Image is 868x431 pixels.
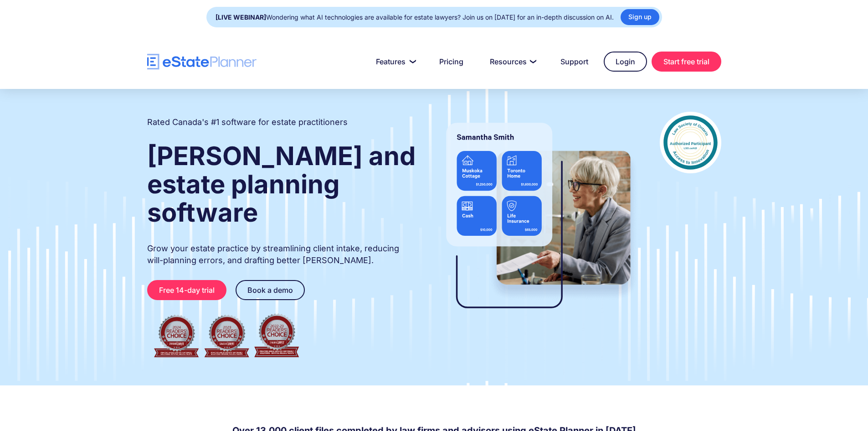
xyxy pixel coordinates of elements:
a: Pricing [428,52,474,71]
a: Book a demo [236,280,305,300]
h2: Rated Canada's #1 software for estate practitioners [147,116,348,128]
a: Login [604,52,647,72]
p: Grow your estate practice by streamlining client intake, reducing will-planning errors, and draft... [147,243,417,266]
a: Resources [479,52,545,71]
a: Sign up [621,9,659,25]
img: estate planner showing wills to their clients, using eState Planner, a leading estate planning so... [435,112,642,326]
a: Features [365,52,424,71]
div: Wondering what AI technologies are available for estate lawyers? Join us on [DATE] for an in-dept... [216,11,614,24]
strong: [LIVE WEBINAR] [216,13,266,21]
a: Support [550,52,599,71]
strong: [PERSON_NAME] and estate planning software [147,140,416,228]
a: Start free trial [652,52,721,72]
a: Free 14-day trial [147,280,226,300]
a: home [147,54,257,70]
